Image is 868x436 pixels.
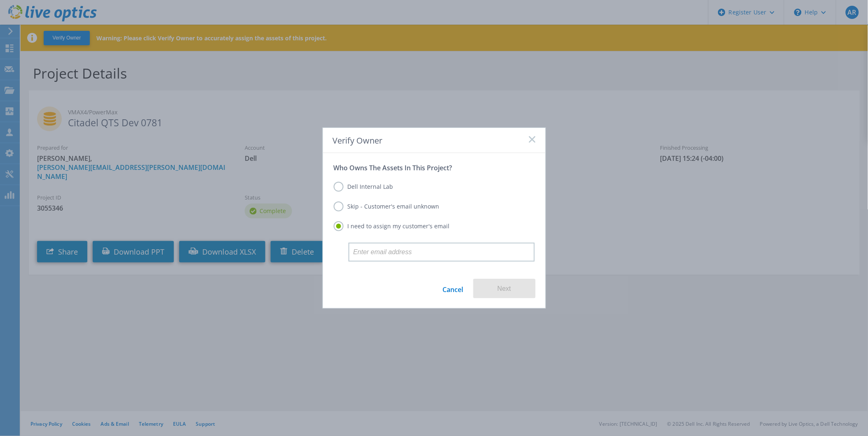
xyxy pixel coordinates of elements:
label: I need to assign my customer's email [334,221,450,231]
p: Who Owns The Assets In This Project? [334,164,535,172]
span: Verify Owner [333,135,383,146]
button: Next [473,279,536,298]
label: Skip - Customer's email unknown [334,202,440,211]
input: Enter email address [349,243,535,262]
a: Cancel [443,279,463,298]
label: Dell Internal Lab [334,182,393,192]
